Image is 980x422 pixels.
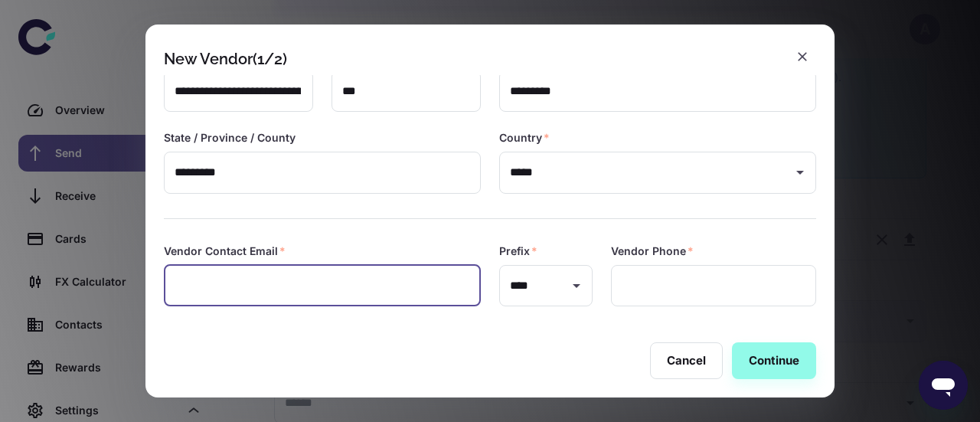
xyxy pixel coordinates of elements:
iframe: Button to launch messaging window [919,361,968,410]
label: Country [499,130,550,146]
div: New Vendor (1/2) [164,50,287,68]
label: Prefix [499,244,537,259]
button: Open [566,275,587,296]
button: Continue [732,342,816,379]
label: Vendor Contact Email [164,244,286,259]
button: Open [789,162,811,183]
label: State / Province / County [164,130,296,146]
button: Cancel [650,342,723,379]
label: Vendor Phone [611,244,694,259]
